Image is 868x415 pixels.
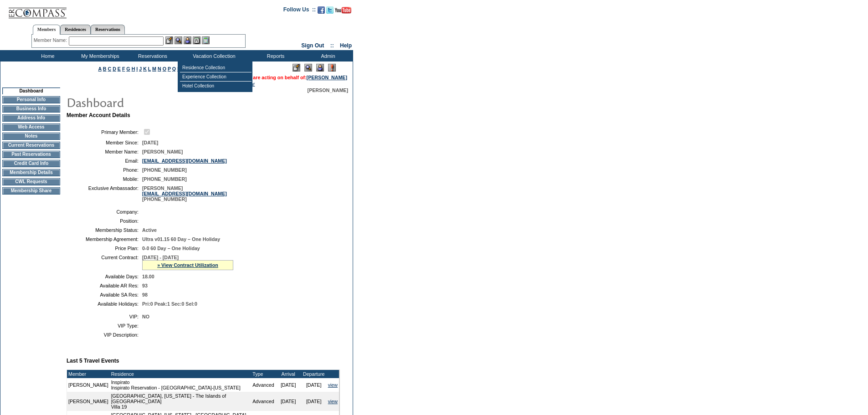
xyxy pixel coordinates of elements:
img: Log Concern/Member Elevation [328,64,336,72]
img: b_edit.gif [165,36,173,44]
td: Advanced [251,392,275,411]
td: Reservations [125,50,178,61]
a: Reservations [91,25,125,34]
td: Web Access [2,123,60,131]
td: Phone: [70,167,139,173]
span: Active [142,227,157,233]
b: Last 5 Travel Events [67,358,119,364]
td: Experience Collection [180,72,252,82]
a: L [148,66,151,72]
a: » View Contract Utilization [157,262,218,268]
td: [DATE] [276,378,301,392]
img: Reservations [193,36,200,44]
td: My Memberships [73,50,125,61]
img: pgTtlDashboard.gif [66,93,248,111]
b: Member Account Details [67,112,130,118]
span: [PHONE_NUMBER] [142,167,187,173]
td: CWL Requests [2,178,60,185]
a: C [108,66,111,72]
td: Available SA Res: [70,292,139,297]
span: 93 [142,283,148,288]
td: Mobile: [70,176,139,182]
td: Membership Agreement: [70,236,139,242]
a: O [163,66,166,72]
a: K [143,66,147,72]
img: b_calculator.gif [202,36,210,44]
a: P [168,66,171,72]
span: :: [330,42,334,49]
td: [DATE] [301,378,327,392]
td: Position: [70,218,139,224]
span: You are acting on behalf of: [243,75,347,80]
img: Subscribe to our YouTube Channel [335,7,351,14]
img: Become our fan on Facebook [318,6,325,14]
span: [PHONE_NUMBER] [142,176,187,182]
td: [PERSON_NAME] [67,378,110,392]
td: Home [21,50,73,61]
td: Reports [248,50,301,61]
td: Primary Member: [70,128,139,136]
img: View Mode [304,64,312,72]
td: Advanced [251,378,275,392]
span: NO [142,314,149,319]
span: [PERSON_NAME] [PHONE_NUMBER] [142,185,227,202]
span: Pri:0 Peak:1 Sec:0 Sel:0 [142,301,197,307]
td: Email: [70,158,139,164]
td: VIP Description: [70,332,139,338]
img: Impersonate [316,64,324,72]
td: Personal Info [2,96,60,103]
a: M [152,66,156,72]
a: F [122,66,125,72]
a: Follow us on Twitter [326,9,334,15]
td: Departure [301,370,327,378]
td: Dashboard [2,87,60,94]
td: Price Plan: [70,246,139,251]
td: Past Reservations [2,151,60,158]
td: Membership Status: [70,227,139,233]
td: [DATE] [301,392,327,411]
td: Follow Us :: [283,5,316,16]
td: Membership Details [2,169,60,176]
a: view [328,382,338,388]
a: D [113,66,116,72]
img: Impersonate [184,36,191,44]
td: Available AR Res: [70,283,139,288]
td: VIP Type: [70,323,139,328]
td: Residence Collection [180,63,252,72]
a: [EMAIL_ADDRESS][DOMAIN_NAME] [142,158,227,164]
a: Sign Out [301,42,324,49]
td: Company: [70,209,139,215]
span: 98 [142,292,148,297]
img: Edit Mode [293,64,300,72]
a: Members [33,25,61,35]
span: 18.00 [142,274,154,279]
td: Credit Card Info [2,160,60,167]
td: Current Reservations [2,142,60,149]
img: View [175,36,182,44]
td: Member Name: [70,149,139,154]
td: Address Info [2,114,60,122]
td: Notes [2,133,60,140]
td: Member [67,370,110,378]
a: E [118,66,121,72]
span: [DATE] [142,140,158,145]
td: Business Info [2,105,60,113]
a: [PERSON_NAME] [307,75,347,80]
td: Admin [301,50,353,61]
span: [PERSON_NAME] [142,149,183,154]
td: Arrival [276,370,301,378]
a: B [103,66,107,72]
td: Hotel Collection [180,82,252,90]
td: Available Holidays: [70,301,139,307]
td: Type [251,370,275,378]
a: view [328,399,338,404]
a: I [136,66,138,72]
td: Vacation Collection [178,50,248,61]
div: Member Name: [34,36,69,44]
td: [DATE] [276,392,301,411]
td: Membership Share [2,187,60,195]
a: A [98,66,102,72]
td: Current Contract: [70,255,139,270]
td: Residence [110,370,252,378]
span: [PERSON_NAME] [308,87,348,93]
